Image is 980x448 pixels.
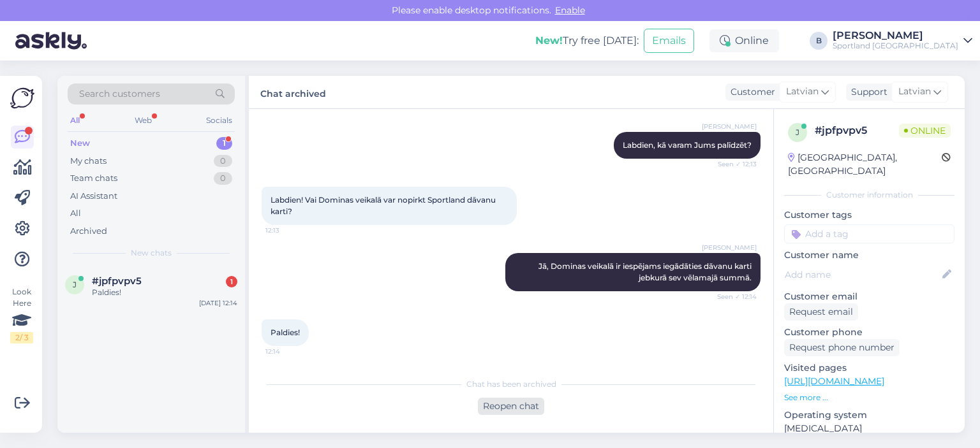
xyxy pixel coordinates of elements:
[199,298,237,308] div: [DATE] 12:14
[70,137,90,150] div: New
[70,190,117,203] div: AI Assistant
[784,392,954,403] p: See more ...
[796,127,799,137] span: j
[271,195,498,216] span: Labdien! Vai Dominas veikalā var nopirkt Sportland dāvanu karti?
[784,189,954,201] div: Customer information
[899,124,951,138] span: Online
[131,247,172,259] span: New chats
[70,225,107,238] div: Archived
[478,398,544,415] div: Reopen chat
[785,268,940,282] input: Add name
[535,33,639,48] div: Try free [DATE]:
[784,208,954,222] p: Customer tags
[702,122,757,131] span: [PERSON_NAME]
[538,261,754,282] span: Jā, Dominas veikalā ir iespējams iegādāties dāvanu karti jebkurā sev vēlamajā summā.
[898,85,931,99] span: Latvian
[725,85,775,99] div: Customer
[784,303,858,321] div: Request email
[265,347,313,356] span: 12:14
[271,328,300,337] span: Paldies!
[70,172,117,185] div: Team chats
[846,85,887,99] div: Support
[265,226,313,235] span: 12:13
[132,112,154,129] div: Web
[702,243,757,252] span: [PERSON_NAME]
[784,375,884,387] a: [URL][DOMAIN_NAME]
[833,31,958,41] div: [PERSON_NAME]
[784,249,954,262] p: Customer name
[70,155,107,168] div: My chats
[784,290,954,303] p: Customer email
[79,87,160,101] span: Search customers
[10,286,33,343] div: Look Here
[73,280,77,289] span: j
[204,112,235,129] div: Socials
[709,292,757,301] span: Seen ✓ 12:14
[551,4,589,16] span: Enable
[709,159,757,169] span: Seen ✓ 12:13
[784,326,954,339] p: Customer phone
[833,31,972,51] a: [PERSON_NAME]Sportland [GEOGRAPHIC_DATA]
[260,83,326,101] label: Chat archived
[226,276,237,287] div: 1
[68,112,82,129] div: All
[784,408,954,422] p: Operating system
[784,339,900,356] div: Request phone number
[644,29,694,53] button: Emails
[784,361,954,375] p: Visited pages
[70,207,81,220] div: All
[535,34,563,47] b: New!
[833,41,958,51] div: Sportland [GEOGRAPHIC_DATA]
[786,85,819,99] span: Latvian
[784,422,954,435] p: [MEDICAL_DATA]
[92,275,142,287] span: #jpfpvpv5
[815,123,899,138] div: # jpfpvpv5
[810,32,828,50] div: B
[216,137,232,150] div: 1
[466,379,556,390] span: Chat has been archived
[788,151,942,178] div: [GEOGRAPHIC_DATA], [GEOGRAPHIC_DATA]
[214,155,232,168] div: 0
[709,29,779,52] div: Online
[10,332,33,343] div: 2 / 3
[214,172,232,185] div: 0
[784,224,954,243] input: Add a tag
[10,86,34,110] img: Askly Logo
[623,140,752,150] span: Labdien, kā varam Jums palīdzēt?
[92,287,237,298] div: Paldies!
